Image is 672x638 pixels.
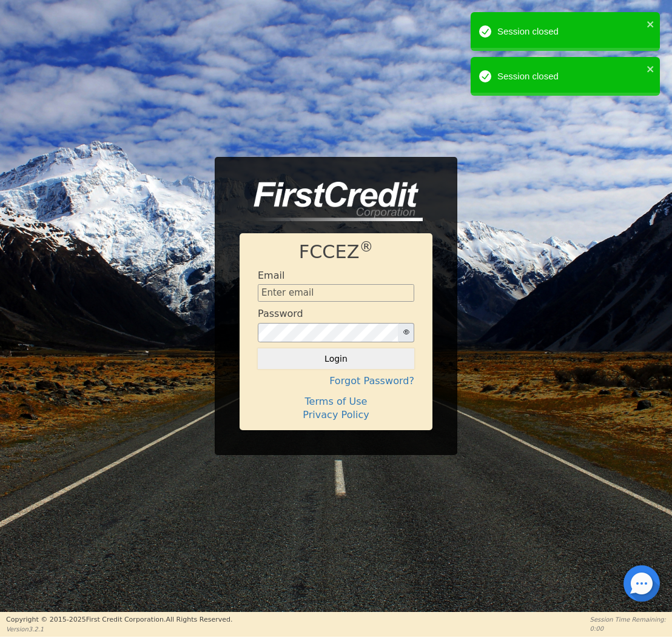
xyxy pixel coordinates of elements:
[647,62,655,76] button: close
[258,270,284,281] h4: Email
[590,624,666,633] p: 0:00
[258,409,414,420] h4: Privacy Policy
[6,625,232,634] p: Version 3.2.1
[258,308,303,319] h4: Password
[497,70,643,84] div: Session closed
[258,284,414,302] input: Enter email
[258,375,414,387] h4: Forgot Password?
[166,616,232,623] span: All Rights Reserved.
[647,17,655,31] button: close
[240,182,423,222] img: logo-CMu_cnol.png
[258,396,414,407] h4: Terms of Use
[590,615,666,624] p: Session Time Remaining:
[258,323,398,342] input: password
[258,241,414,263] h1: FCCEZ
[258,348,414,369] button: Login
[497,25,643,39] div: Session closed
[360,239,374,254] sup: ®
[6,615,232,625] p: Copyright © 2015- 2025 First Credit Corporation.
